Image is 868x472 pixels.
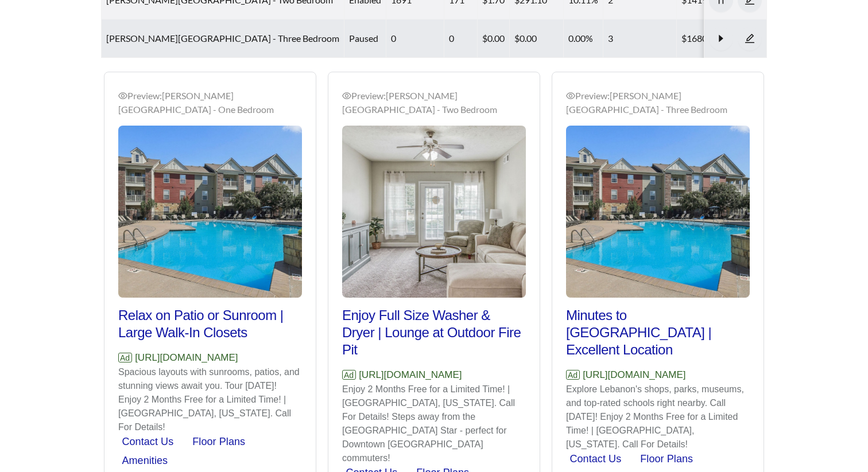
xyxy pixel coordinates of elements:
[444,19,478,58] td: 0
[738,33,761,44] span: edit
[738,26,762,50] button: edit
[566,383,750,451] p: Explore Lebanon's shops, parks, museums, and top-rated schools right nearby. Call [DATE]! Enjoy 2...
[386,19,444,58] td: 0
[603,19,677,58] td: 3
[566,89,750,116] div: Preview: [PERSON_NAME][GEOGRAPHIC_DATA] - Three Bedroom
[349,33,378,44] span: paused
[106,33,339,44] a: [PERSON_NAME][GEOGRAPHIC_DATA] - Three Bedroom
[566,91,575,100] span: eye
[566,368,750,383] p: [URL][DOMAIN_NAME]
[569,453,621,465] a: Contact Us
[738,33,762,44] a: edit
[478,19,510,58] td: $0.00
[566,370,580,380] span: Ad
[564,19,603,58] td: 0.00%
[640,453,693,465] a: Floor Plans
[566,126,750,298] img: Preview_Hamilton Station - Three Bedroom
[677,19,780,58] td: $1680
[566,307,750,358] h2: Minutes to [GEOGRAPHIC_DATA] | Excellent Location
[710,33,733,44] span: caret-right
[510,19,564,58] td: $0.00
[709,26,733,50] button: caret-right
